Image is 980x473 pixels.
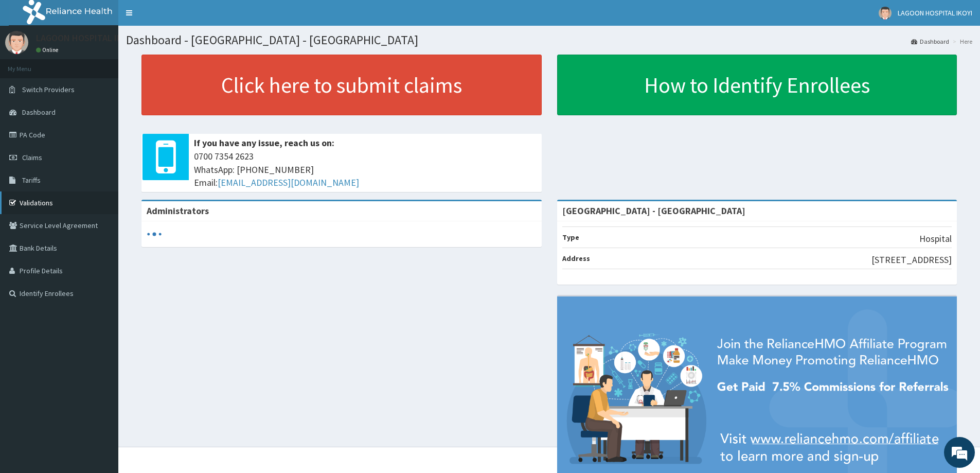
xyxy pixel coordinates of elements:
[194,137,334,149] b: If you have any issue, reach us on:
[557,55,957,115] a: How to Identify Enrollees
[126,33,972,47] h1: Dashboard - [GEOGRAPHIC_DATA] - [GEOGRAPHIC_DATA]
[871,253,952,267] p: [STREET_ADDRESS]
[879,7,892,20] img: User Image
[147,205,209,217] b: Administrators
[5,31,28,54] img: User Image
[22,176,41,185] span: Tariffs
[218,177,359,188] a: [EMAIL_ADDRESS][DOMAIN_NAME]
[147,226,162,242] svg: audio-loading
[919,232,952,246] p: Hospital
[562,254,590,263] b: Address
[22,85,75,94] span: Switch Providers
[562,233,579,242] b: Type
[22,153,42,162] span: Claims
[36,46,61,54] a: Online
[194,150,537,189] span: 0700 7354 2623 WhatsApp: [PHONE_NUMBER] Email:
[141,55,542,115] a: Click here to submit claims
[22,108,56,117] span: Dashboard
[36,33,135,43] p: LAGOON HOSPITAL IKOYI
[898,8,972,17] span: LAGOON HOSPITAL IKOYI
[911,37,949,46] a: Dashboard
[950,37,972,46] li: Here
[562,205,745,217] strong: [GEOGRAPHIC_DATA] - [GEOGRAPHIC_DATA]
